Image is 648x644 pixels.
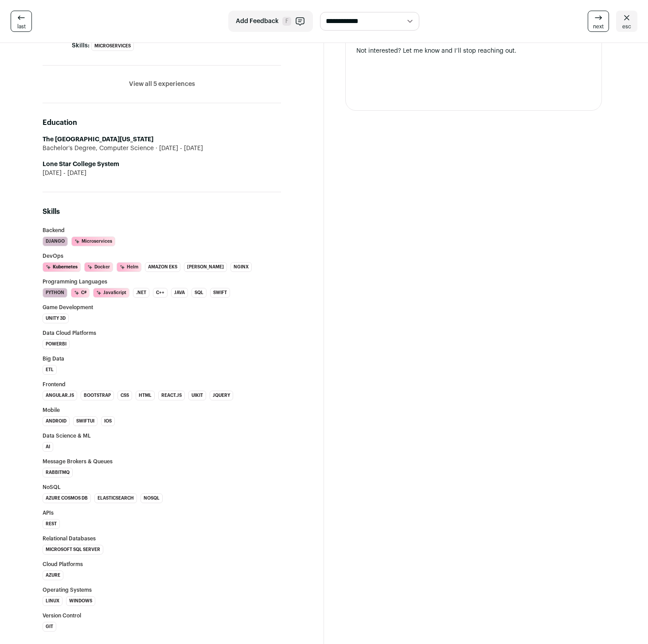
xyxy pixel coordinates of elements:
[43,416,70,426] li: Android
[622,23,631,30] span: esc
[43,468,73,477] li: RabbitMQ
[43,262,81,272] li: Kubernetes
[43,365,57,375] li: ETL
[188,391,206,400] li: UIkit
[43,206,281,217] h2: Skills
[43,136,153,143] strong: The [GEOGRAPHIC_DATA][US_STATE]
[43,510,281,516] h3: APIs
[43,596,62,606] li: Linux
[282,17,291,26] span: F
[171,288,188,298] li: Java
[210,288,230,298] li: Swift
[91,41,134,51] li: Microservices
[117,391,132,400] li: CSS
[230,262,252,272] li: Nginx
[210,391,233,400] li: jQuery
[236,17,279,26] span: Add Feedback
[43,305,281,310] h3: Game Development
[43,288,67,298] li: Python
[43,562,281,567] h3: Cloud Platforms
[43,545,103,555] li: Microsoft SQL Server
[133,288,149,298] li: .NET
[84,262,113,272] li: Docker
[158,391,185,400] li: React.js
[43,339,70,349] li: PowerBI
[43,382,281,387] h3: Frontend
[43,279,281,284] h3: Programming Languages
[66,596,95,606] li: Windows
[43,144,281,153] div: Bachelor’s Degree, Computer Science
[94,493,137,503] li: Elasticsearch
[43,587,281,593] h3: Operating Systems
[71,288,90,298] li: C#
[17,23,26,30] span: last
[43,253,281,259] h3: DevOps
[73,416,98,426] li: SwiftUI
[184,262,227,272] li: [PERSON_NAME]
[117,262,141,272] li: Helm
[43,314,69,323] li: Unity 3D
[129,80,195,89] button: View all 5 experiences
[43,459,281,464] h3: Message Brokers & Queues
[43,330,281,336] h3: Data Cloud Platforms
[43,237,68,246] li: Django
[43,117,281,128] h2: Education
[616,11,637,32] a: esc
[145,262,180,272] li: Amazon EKS
[11,11,32,32] a: last
[43,442,53,452] li: AI
[43,356,281,361] h3: Big Data
[43,519,60,529] li: REST
[154,144,203,153] span: [DATE] - [DATE]
[43,493,91,503] li: Azure Cosmos DB
[43,433,281,438] h3: Data Science & ML
[43,485,281,490] h3: NoSQL
[588,11,609,32] a: next
[43,161,119,167] strong: Lone Star College System
[101,416,115,426] li: iOS
[141,493,163,503] li: NoSQL
[71,237,115,246] li: Microservices
[153,288,168,298] li: C++
[356,47,591,55] div: Not interested? Let me know and I’ll stop reaching out.
[43,613,281,618] h3: Version Control
[93,288,129,298] li: JavaScript
[228,11,313,32] button: Add Feedback F
[43,570,63,580] li: Azure
[43,169,86,178] span: [DATE] - [DATE]
[136,391,155,400] li: HTML
[191,288,207,298] li: SQL
[43,407,281,413] h3: Mobile
[43,391,77,400] li: Angular.js
[43,228,281,233] h3: Backend
[72,41,90,50] span: Skills:
[43,622,56,632] li: Git
[593,23,604,30] span: next
[43,536,281,541] h3: Relational Databases
[81,391,114,400] li: Bootstrap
